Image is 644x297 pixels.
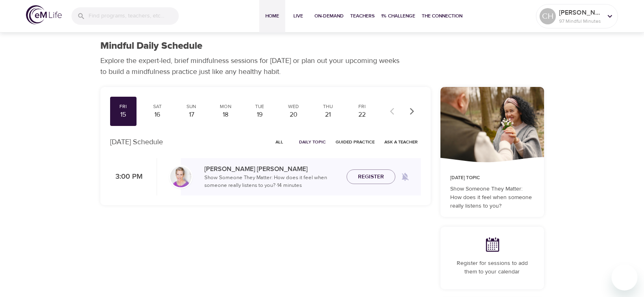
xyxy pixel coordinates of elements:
[384,138,418,146] span: Ask a Teacher
[381,12,415,20] span: 1% Challenge
[284,103,304,110] div: Wed
[299,138,326,146] span: Daily Topic
[262,12,282,20] span: Home
[422,12,462,20] span: The Connection
[267,136,293,148] button: All
[559,8,602,17] p: [PERSON_NAME]
[284,110,304,119] div: 20
[450,174,534,182] p: [DATE] Topic
[89,7,179,25] input: Find programs, teachers, etc...
[113,103,134,110] div: Fri
[381,136,421,148] button: Ask a Teacher
[110,171,143,182] p: 3:00 PM
[181,103,202,110] div: Sun
[318,110,338,119] div: 21
[395,167,415,186] span: Remind me when a class goes live every Friday at 3:00 PM
[318,103,338,110] div: Thu
[347,169,395,184] button: Register
[249,110,270,119] div: 19
[204,164,340,174] p: [PERSON_NAME] [PERSON_NAME]
[288,12,308,20] span: Live
[110,137,163,147] p: [DATE] Schedule
[215,103,236,110] div: Mon
[314,12,344,20] span: On-Demand
[336,138,375,146] span: Guided Practice
[100,40,202,52] h1: Mindful Daily Schedule
[540,8,556,24] div: CH
[181,110,202,119] div: 17
[113,110,134,119] div: 15
[450,185,534,210] p: Show Someone They Matter: How does it feel when someone really listens to you?
[350,12,375,20] span: Teachers
[450,259,534,276] p: Register for sessions to add them to your calendar
[170,166,191,187] img: kellyb.jpg
[147,103,167,110] div: Sat
[332,136,378,148] button: Guided Practice
[270,138,289,146] span: All
[352,110,372,119] div: 22
[296,136,329,148] button: Daily Topic
[147,110,167,119] div: 16
[249,103,270,110] div: Tue
[559,17,602,25] p: 97 Mindful Minutes
[215,110,236,119] div: 18
[204,174,340,190] p: Show Someone They Matter: How does it feel when someone really listens to you? · 14 minutes
[100,55,405,77] p: Explore the expert-led, brief mindfulness sessions for [DATE] or plan out your upcoming weeks to ...
[26,5,62,24] img: logo
[352,103,372,110] div: Fri
[611,264,637,290] iframe: Button to launch messaging window
[358,172,384,182] span: Register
